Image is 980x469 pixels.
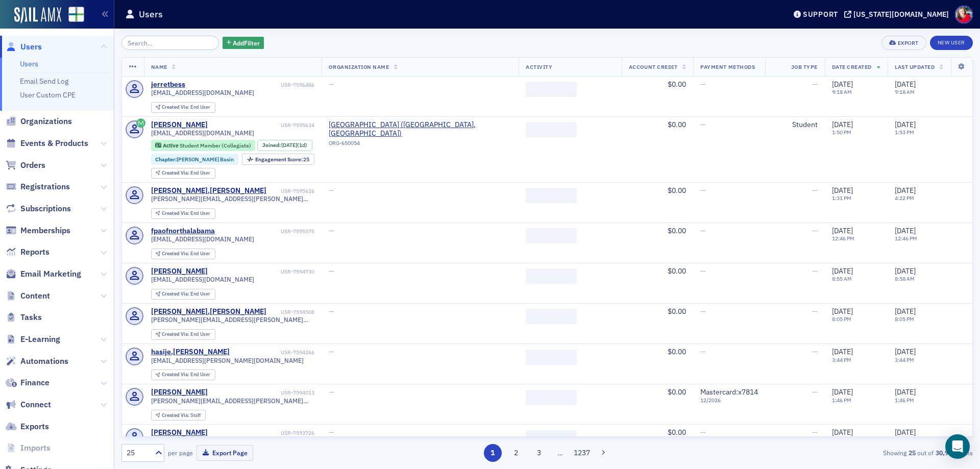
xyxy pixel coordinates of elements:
[832,80,853,89] span: [DATE]
[151,410,206,421] div: Created Via: Staff
[945,434,970,459] div: Open Intercom Messenger
[329,140,511,150] div: ORG-650054
[700,186,706,195] span: —
[934,448,957,457] strong: 30,918
[881,36,926,50] button: Export
[700,80,706,89] span: —
[700,226,706,235] span: —
[151,267,208,276] div: [PERSON_NAME]
[895,387,916,397] span: [DATE]
[262,142,282,149] span: Joined :
[812,428,818,437] span: —
[832,235,854,242] time: 12:46 PM
[700,387,758,397] span: Mastercard : x7814
[700,428,706,437] span: —
[6,203,71,214] a: Subscriptions
[6,442,51,454] a: Imports
[20,90,76,100] a: User Custom CPE
[812,186,818,195] span: —
[20,116,72,127] span: Organizations
[573,444,591,462] button: 1237
[832,347,853,356] span: [DATE]
[329,63,389,70] span: Organization Name
[151,120,208,130] a: [PERSON_NAME]
[162,372,210,378] div: End User
[906,448,917,457] strong: 25
[895,186,916,195] span: [DATE]
[162,250,190,257] span: Created Via :
[812,387,818,397] span: —
[696,448,973,457] div: Showing out of items
[6,116,72,127] a: Organizations
[20,442,51,454] span: Imports
[6,160,45,171] a: Orders
[20,399,51,410] span: Connect
[268,188,314,194] div: USR-7595616
[20,138,88,149] span: Events & Products
[223,37,264,50] button: AddFilter
[20,181,70,192] span: Registrations
[20,377,50,388] span: Finance
[162,105,210,110] div: End User
[803,10,838,19] div: Support
[329,226,334,235] span: —
[629,63,677,70] span: Account Credit
[268,309,314,315] div: USR-7594508
[20,268,81,280] span: Email Marketing
[700,63,755,70] span: Payment Methods
[151,235,254,243] span: [EMAIL_ADDRESS][DOMAIN_NAME]
[329,387,334,397] span: —
[6,246,50,258] a: Reports
[155,142,251,149] a: Active Student Member (Collegiate)
[530,444,548,462] button: 3
[242,154,314,165] div: Engagement Score: 25
[832,88,852,95] time: 9:18 AM
[162,371,190,378] span: Created Via :
[197,445,253,461] button: Export Page
[151,89,254,96] span: [EMAIL_ADDRESS][DOMAIN_NAME]
[14,7,61,23] img: SailAMX
[168,448,193,457] label: per page
[6,399,51,410] a: Connect
[6,356,68,367] a: Automations
[231,349,314,356] div: USR-7594266
[812,307,818,316] span: —
[668,186,686,195] span: $0.00
[151,307,266,316] a: [PERSON_NAME].[PERSON_NAME]
[6,421,49,432] a: Exports
[162,413,201,418] div: Staff
[329,307,334,316] span: —
[20,356,68,367] span: Automations
[832,387,853,397] span: [DATE]
[832,275,852,282] time: 8:55 AM
[895,356,914,363] time: 3:44 PM
[209,430,314,436] div: USR-7593726
[151,357,304,364] span: [EMAIL_ADDRESS][PERSON_NAME][DOMAIN_NAME]
[151,348,230,357] a: hasije.[PERSON_NAME]
[6,225,70,236] a: Memberships
[162,331,190,337] span: Created Via :
[155,156,234,163] a: Chapter:[PERSON_NAME] Basin
[895,397,914,404] time: 1:46 PM
[255,157,310,162] div: 25
[127,448,149,458] div: 25
[329,80,334,89] span: —
[668,428,686,437] span: $0.00
[151,227,215,236] a: fpaofnorthalabama
[139,8,163,20] h1: Users
[329,120,511,138] span: Athens State University (Athens, AL)
[832,428,853,437] span: [DATE]
[20,421,49,432] span: Exports
[812,347,818,356] span: —
[832,63,872,70] span: Date Created
[151,186,266,195] a: [PERSON_NAME].[PERSON_NAME]
[832,397,851,404] time: 1:46 PM
[6,312,42,323] a: Tasks
[216,228,314,235] div: USR-7595575
[255,156,304,163] span: Engagement Score :
[791,63,818,70] span: Job Type
[20,77,68,86] a: Email Send Log
[895,120,916,129] span: [DATE]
